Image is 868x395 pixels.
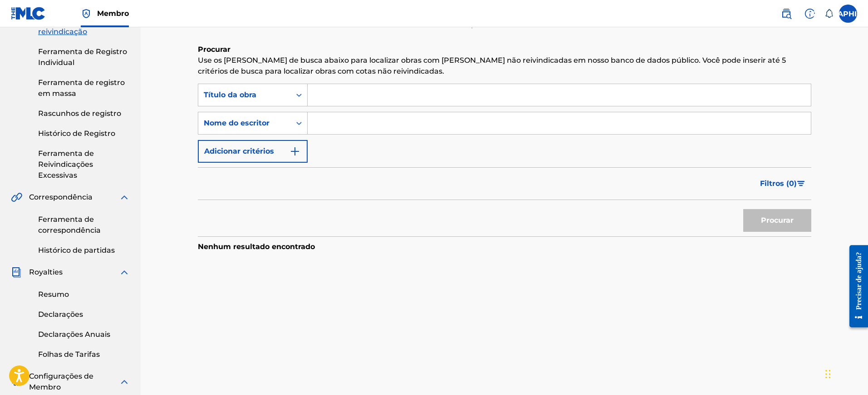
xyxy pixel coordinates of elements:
a: Ferramenta de Reivindicações Excessivas [38,148,130,181]
font: Ferramenta de Registro Individual [38,47,127,67]
img: Logotipo da MLC [11,7,46,20]
a: Ferramenta de registro em massa [38,77,130,99]
a: Histórico de partidas [38,245,130,256]
a: Declarações [38,309,130,320]
font: Use os [PERSON_NAME] de busca abaixo para localizar obras com [PERSON_NAME] não reivindicadas em ... [198,56,786,75]
a: Folhas de Tarifas [38,349,130,360]
iframe: Widget de bate-papo [823,351,868,395]
font: Membro [97,9,129,18]
iframe: Centro de Recursos [843,238,868,335]
img: Titular dos direitos autorais [81,8,92,19]
font: Procurar [198,45,230,54]
font: 0 [789,179,794,188]
a: Rascunhos de registro [38,108,130,119]
font: Royalties [29,268,63,276]
font: Correspondência [29,193,93,201]
img: expandir [119,376,130,387]
a: Declarações Anuais [38,329,130,340]
a: Resumo [38,289,130,300]
img: Royalties [11,267,22,278]
font: Folhas de Tarifas [38,350,100,359]
font: Rascunhos de registro [38,109,121,118]
button: Adicionar critérios [198,140,308,163]
img: filtro [797,181,805,186]
font: Ferramenta de Reivindicações Excessivas [38,149,94,180]
font: Nenhum resultado encontrado [198,242,315,251]
img: 9d2ae6d4665cec9f34b9.svg [289,146,300,157]
font: Histórico de partidas [38,246,115,255]
font: Resumo [38,290,69,299]
font: Ferramenta de registro em massa [38,78,125,98]
img: expandir [119,267,130,278]
a: Histórico de Registro [38,128,130,139]
div: Ajuda [801,5,819,23]
img: Correspondência [11,192,22,203]
img: expandir [119,192,130,203]
a: Pesquisa pública [777,5,795,23]
a: Ferramenta de Registro Individual [38,46,130,68]
font: Título da obra [204,90,256,99]
div: Arrastar [825,360,831,388]
font: Declarações Anuais [38,330,110,339]
font: Declarações [38,310,83,319]
font: Nome do escritor [204,119,270,127]
img: procurar [781,8,792,19]
img: ajuda [804,8,815,19]
font: ) [794,179,797,188]
font: Configurações de Membro [29,372,93,391]
button: Filtros (0) [755,172,811,195]
font: Ferramenta de correspondência [38,215,101,235]
form: Formulário de Pesquisa [198,84,811,236]
font: Filtros ( [760,179,789,188]
font: Histórico de Registro [38,129,115,138]
a: Ferramenta de correspondência [38,214,130,236]
div: Menu do usuário [839,5,857,23]
font: Adicionar critérios [204,147,274,155]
